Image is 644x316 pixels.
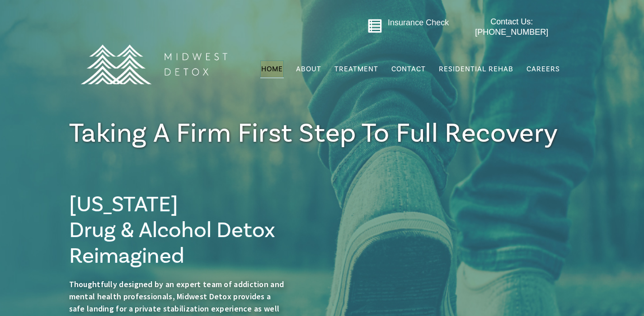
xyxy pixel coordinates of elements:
[391,65,426,73] span: Contact
[260,60,284,78] a: Home
[390,60,427,78] a: Contact
[526,60,561,78] a: Careers
[526,65,560,74] span: Careers
[296,65,321,73] span: About
[438,60,514,78] a: Residential Rehab
[475,17,548,37] span: Contact Us: [PHONE_NUMBER]
[388,18,449,27] a: Insurance Check
[75,25,233,104] img: MD Logo Horitzontal white-01 (1) (1)
[334,65,378,73] span: Treatment
[439,65,513,74] span: Residential Rehab
[457,17,566,38] a: Contact Us: [PHONE_NUMBER]
[295,60,322,78] a: About
[69,191,275,270] span: [US_STATE] Drug & Alcohol Detox Reimagined
[334,60,379,78] a: Treatment
[261,65,283,74] span: Home
[367,19,382,37] a: Go to midwestdetox.com/message-form-page/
